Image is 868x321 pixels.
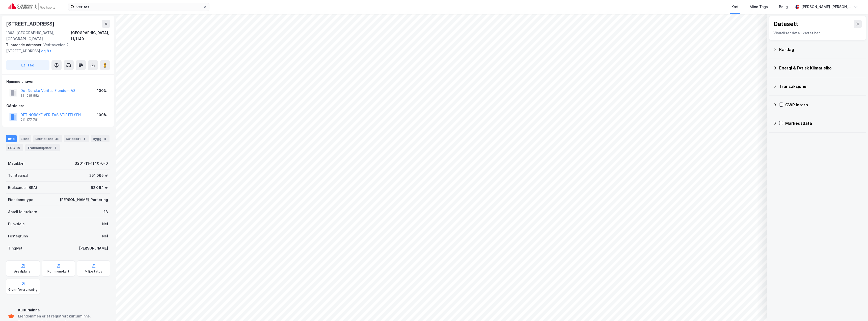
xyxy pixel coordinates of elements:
div: Antall leietakere [8,209,37,215]
div: Mine Tags [750,4,768,10]
div: Eiere [19,135,31,142]
div: Bruksareal (BRA) [8,185,37,191]
div: 1363, [GEOGRAPHIC_DATA], [GEOGRAPHIC_DATA] [6,30,71,42]
div: 100% [97,112,107,118]
div: Bygg [91,135,110,142]
div: 62 064 ㎡ [91,185,108,191]
div: 1 [53,145,58,150]
div: Kontrollprogram for chat [843,297,868,321]
div: Transaksjoner [779,83,862,89]
div: Nei [102,233,108,239]
div: Nei [102,221,108,227]
div: 16 [16,145,21,150]
div: Hjemmelshaver [6,79,110,85]
div: Eiendomstype [8,197,33,203]
div: Datasett [64,135,89,142]
div: 821 215 552 [20,94,39,98]
div: 911 177 781 [20,118,39,122]
span: Tilhørende adresser: [6,43,43,47]
div: [PERSON_NAME] [79,245,108,251]
div: CWR Intern [785,102,862,108]
button: Tag [6,60,49,70]
div: Transaksjoner [25,144,60,151]
div: 100% [97,88,107,94]
div: Kartlag [779,46,862,53]
div: Veritasveien 2, [STREET_ADDRESS] [6,42,106,54]
div: Grunnforurensning [8,288,38,292]
div: Gårdeiere [6,103,110,109]
div: Tomteareal [8,172,28,179]
div: Info [6,135,17,142]
div: Energi & Fysisk Klimarisiko [779,65,862,71]
input: Søk på adresse, matrikkel, gårdeiere, leietakere eller personer [74,3,203,11]
div: 28 [54,136,60,141]
div: Tinglyst [8,245,22,251]
div: Markedsdata [785,120,862,126]
div: Visualiser data i kartet her. [773,30,862,36]
div: Matrikkel [8,160,24,166]
div: Bolig [779,4,788,10]
div: Kart [731,4,739,10]
div: 3201-11-1140-0-0 [75,160,108,166]
div: ESG [6,144,23,151]
div: Kulturminne [18,307,108,313]
div: [PERSON_NAME], Parkering [60,197,108,203]
div: Punktleie [8,221,25,227]
div: Arealplaner [14,269,32,274]
div: Festegrunn [8,233,28,239]
iframe: Chat Widget [843,297,868,321]
div: Kommunekart [47,269,69,274]
div: [PERSON_NAME] [PERSON_NAME] [801,4,852,10]
div: 28 [103,209,108,215]
div: Leietakere [33,135,62,142]
div: 251 065 ㎡ [89,172,108,179]
div: Miljøstatus [85,269,102,274]
div: 3 [82,136,87,141]
div: 13 [102,136,107,141]
img: cushman-wakefield-realkapital-logo.202ea83816669bd177139c58696a8fa1.svg [8,3,56,10]
div: [STREET_ADDRESS] [6,20,56,28]
div: Datasett [773,20,798,28]
div: [GEOGRAPHIC_DATA], 11/1140 [71,30,110,42]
